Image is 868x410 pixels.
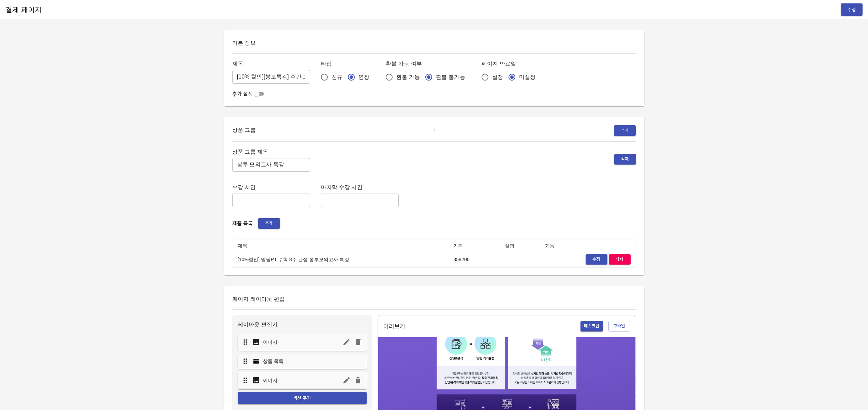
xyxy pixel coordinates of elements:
span: 추가 [262,220,277,227]
th: 기능 [540,240,636,252]
span: 수정 [846,5,857,14]
span: 미설정 [519,73,535,81]
span: 추가 [617,127,632,135]
span: 환불 가능 [396,73,420,81]
h6: 제목 [232,59,310,69]
span: 삭제 [612,256,627,264]
button: 수정 [586,254,607,265]
p: 이미지 [263,339,277,345]
span: 모바일 [612,322,627,330]
button: 삭제 [614,154,636,165]
td: [10%할인] 밀당PT 수학 8주 완성 봉투모의고사 특강 [232,252,448,267]
h6: 페이지 레이아웃 편집 [232,294,636,304]
h6: 수강 시간 [232,183,310,192]
h6: 상품 그룹 제목 [232,147,310,157]
button: 모바일 [608,321,630,331]
button: 섹션 추가 [238,392,367,405]
p: 미리보기 [383,322,406,330]
td: 358200 [448,252,499,267]
span: 1 [430,127,440,135]
span: 데스크탑 [584,322,600,330]
th: 제목 [232,240,448,252]
p: 레이아웃 편집기 [238,321,367,329]
h6: 마지막 수강 시간 [321,183,399,192]
h6: 타입 [321,59,375,69]
span: 신규 [332,73,342,81]
span: 설정 [492,73,503,81]
button: 추가 [614,125,636,136]
th: 설명 [499,240,540,252]
h6: 페이지 만료일 [482,59,541,69]
h6: 결제 페이지 [5,4,42,15]
span: 연장 [358,73,369,81]
button: 삭제 [609,254,631,265]
th: 가격 [448,240,499,252]
button: 1 [428,125,442,136]
span: 수정 [589,256,604,264]
button: 데스크탑 [580,321,603,331]
span: 섹션 추가 [243,394,361,402]
p: 상품 목록 [263,358,284,365]
button: 추가 [258,218,280,229]
p: 이미지 [263,377,277,384]
span: 환불 불가능 [436,73,465,81]
h6: 상품 그룹 [232,125,256,136]
span: 삭제 [618,155,633,163]
button: 수정 [841,3,863,16]
span: 추가 설정 [232,91,253,97]
h6: 환불 가능 여부 [386,59,471,69]
span: 제품 목록 [232,220,253,227]
h6: 기본 정보 [232,38,636,48]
